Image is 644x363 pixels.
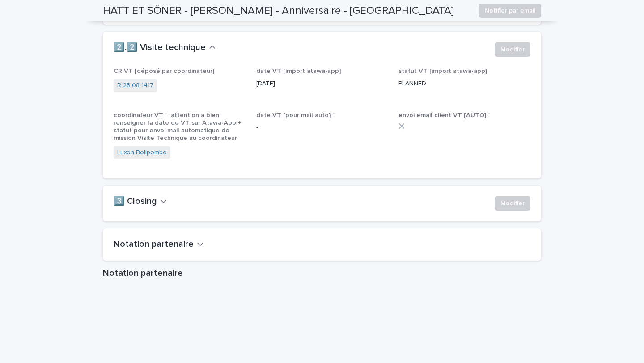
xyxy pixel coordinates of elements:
[398,112,490,118] span: envoi email client VT [AUTO] *
[256,123,388,132] p: -
[256,68,341,74] span: date VT [import atawa-app]
[398,68,487,74] span: statut VT [import atawa-app]
[103,268,541,279] h1: Notation partenaire
[495,196,530,211] button: Modifier
[500,199,525,208] span: Modifier
[114,196,157,207] h2: 3️⃣ Closing
[256,112,335,118] span: date VT [pour mail auto} *
[114,68,214,74] span: CR VT [déposé par coordinateur]
[114,42,206,53] h2: 2️⃣.2️⃣ Visite technique
[114,42,216,53] button: 2️⃣.2️⃣ Visite technique
[114,239,203,250] button: Notation partenaire
[117,148,167,157] a: Luxon Bolipombo
[479,4,541,18] button: Notifier par email
[103,4,454,17] h2: HATT ET SÖNER - [PERSON_NAME] - Anniversaire - [GEOGRAPHIC_DATA]
[114,239,194,250] h2: Notation partenaire
[500,45,525,54] span: Modifier
[398,79,530,89] p: PLANNED
[495,42,530,57] button: Modifier
[114,112,241,142] span: coordinateur VT * attention a bien renseigner la date de VT sur Atawa-App + statut pour envoi mai...
[117,81,153,90] a: R 25 08 1417
[256,79,388,89] p: [DATE]
[114,196,167,207] button: 3️⃣ Closing
[485,6,535,15] span: Notifier par email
